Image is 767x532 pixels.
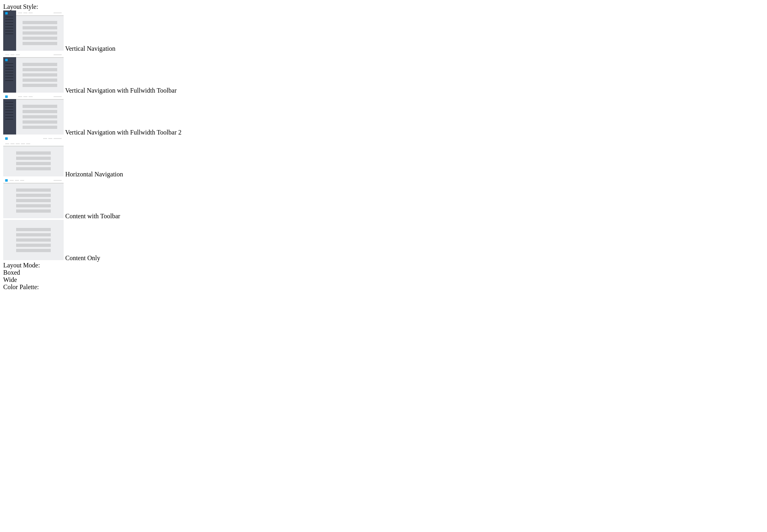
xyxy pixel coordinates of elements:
[3,284,764,291] div: Color Palette:
[3,220,764,262] md-radio-button: Content Only
[3,94,764,136] md-radio-button: Vertical Navigation with Fullwidth Toolbar 2
[3,52,764,94] md-radio-button: Vertical Navigation with Fullwidth Toolbar
[3,10,764,52] md-radio-button: Vertical Navigation
[65,87,177,94] span: Vertical Navigation with Fullwidth Toolbar
[3,178,64,218] img: content-with-toolbar.jpg
[3,52,64,93] img: vertical-nav-with-full-toolbar.jpg
[65,213,120,219] span: Content with Toolbar
[3,94,64,135] img: vertical-nav-with-full-toolbar-2.jpg
[3,178,764,220] md-radio-button: Content with Toolbar
[3,262,764,269] div: Layout Mode:
[3,10,64,51] img: vertical-nav.jpg
[3,220,64,260] img: content-only.jpg
[3,269,764,276] md-radio-button: Boxed
[3,136,64,176] img: horizontal-nav.jpg
[65,255,100,261] span: Content Only
[65,129,182,136] span: Vertical Navigation with Fullwidth Toolbar 2
[3,3,764,10] div: Layout Style:
[65,171,123,178] span: Horizontal Navigation
[3,136,764,178] md-radio-button: Horizontal Navigation
[3,276,764,284] md-radio-button: Wide
[65,45,116,52] span: Vertical Navigation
